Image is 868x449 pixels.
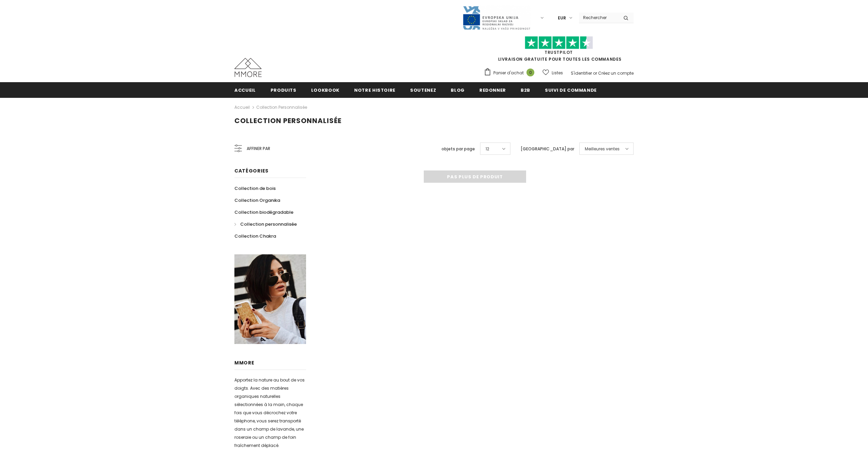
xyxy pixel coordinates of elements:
[234,82,256,98] a: Accueil
[558,15,566,21] span: EUR
[542,67,563,79] a: Listes
[525,36,593,49] img: Faites confiance aux étoiles pilotes
[585,146,620,152] span: Meilleures ventes
[234,206,293,218] a: Collection biodégradable
[234,116,342,125] span: Collection personnalisée
[234,230,276,242] a: Collection Chakra
[234,194,280,206] a: Collection Organika
[462,5,531,30] img: Javni Razpis
[484,68,538,78] a: Panier d'achat 0
[545,82,597,98] a: Suivi de commande
[234,167,269,174] span: Catégories
[234,197,280,204] span: Collection Organika
[593,70,597,76] span: or
[234,209,293,215] span: Collection biodégradable
[521,82,530,98] a: B2B
[545,87,597,93] span: Suivi de commande
[493,70,524,76] span: Panier d'achat
[234,185,276,192] span: Collection de bois
[234,87,256,93] span: Accueil
[552,70,563,76] span: Listes
[526,69,534,76] span: 0
[410,87,436,93] span: soutenez
[521,87,530,93] span: B2B
[479,87,506,93] span: Redonner
[598,70,634,76] a: Créez un compte
[521,146,574,152] label: [GEOGRAPHIC_DATA] par
[479,82,506,98] a: Redonner
[240,221,297,227] span: Collection personnalisée
[451,82,465,98] a: Blog
[256,104,307,110] a: Collection personnalisée
[271,87,296,93] span: Produits
[451,87,465,93] span: Blog
[271,82,296,98] a: Produits
[311,87,339,93] span: Lookbook
[484,39,634,62] span: LIVRAISON GRATUITE POUR TOUTES LES COMMANDES
[234,58,262,77] img: Cas MMORE
[354,82,395,98] a: Notre histoire
[410,82,436,98] a: soutenez
[234,218,297,230] a: Collection personnalisée
[462,15,531,20] a: Javni Razpis
[486,146,489,152] span: 12
[579,13,618,23] input: Search Site
[247,145,270,152] span: Affiner par
[545,49,573,55] a: TrustPilot
[311,82,339,98] a: Lookbook
[234,233,276,239] span: Collection Chakra
[354,87,395,93] span: Notre histoire
[234,103,250,111] a: Accueil
[442,146,475,152] label: objets par page
[234,182,276,194] a: Collection de bois
[234,359,255,366] span: MMORE
[571,70,592,76] a: S'identifier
